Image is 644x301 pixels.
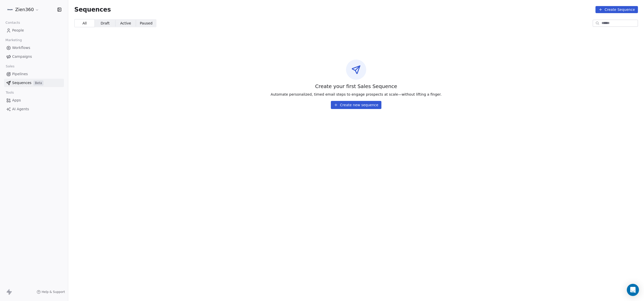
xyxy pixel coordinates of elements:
a: People [4,26,64,35]
span: Sales [4,63,17,70]
span: AI Agents [12,106,29,112]
span: Paused [140,21,152,26]
span: Tools [4,89,16,96]
button: Create Sequence [595,6,638,13]
a: Apps [4,96,64,104]
span: Active [120,21,131,26]
span: People [12,28,24,33]
div: Open Intercom Messenger [627,284,639,296]
span: Create your first Sales Sequence [315,83,397,90]
a: Pipelines [4,70,64,78]
span: Zien360 [15,6,34,13]
img: zien360-vierkant.png [7,7,13,13]
span: Marketing [3,36,24,44]
span: Help & Support [42,290,65,294]
span: Campaigns [12,54,32,59]
a: SequencesBeta [4,79,64,87]
span: Pipelines [12,71,28,77]
span: Automate personalized, timed email steps to engage prospects at scale—without lifting a finger. [271,92,442,97]
span: Draft [101,21,109,26]
a: Campaigns [4,52,64,61]
a: Help & Support [37,290,65,294]
span: Workflows [12,45,30,50]
span: Apps [12,98,21,103]
span: Contacts [3,19,22,26]
button: Zien360 [6,5,40,14]
span: Beta [33,80,43,86]
span: Sequences [74,6,111,13]
button: Create new sequence [331,101,381,109]
a: AI Agents [4,105,64,113]
span: Sequences [12,80,31,86]
a: Workflows [4,44,64,52]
